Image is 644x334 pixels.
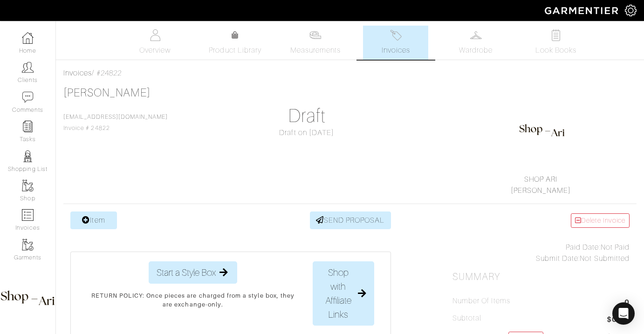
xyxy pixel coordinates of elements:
img: garmentier-logo-header-white-b43fb05a5012e4ada735d5af1a66efaba907eab6374d6393d1fbf88cb4ef424d.png [540,2,625,19]
span: Measurements [290,45,341,56]
div: Draft on [DATE] [218,127,395,138]
span: Submit Date: [536,254,580,263]
img: wardrobe-487a4870c1b7c33e795ec22d11cfc2ed9d08956e64fb3008fe2437562e282088.svg [470,29,482,41]
img: garments-icon-b7da505a4dc4fd61783c78ac3ca0ef83fa9d6f193b1c9dc38574b1d14d53ca28.png [22,239,34,251]
img: reminder-icon-8004d30b9f0a5d33ae49ab947aed9ed385cf756f9e5892f1edd6e32f2345188e.png [22,121,34,132]
button: Start a Style Box [149,261,237,284]
a: Invoices [363,26,428,60]
a: Wardrobe [443,26,508,60]
a: Overview [123,26,188,60]
span: Paid Date: [566,243,601,252]
a: SEND PROPOSAL [310,211,391,229]
span: Invoices [382,45,410,56]
h2: Summary [452,271,630,283]
span: Start a Style Box [157,266,216,279]
img: clients-icon-6bae9207a08558b7cb47a8932f037763ab4055f8c8b6bfacd5dc20c3e0201464.png [22,61,34,73]
a: Item [70,211,117,229]
span: Look Books [535,45,577,56]
a: SHOP ARI [524,175,557,184]
img: comment-icon-a0a6a9ef722e966f86d9cbdc48e553b5cf19dbc54f86b18d962a5391bc8f6eb6.png [22,91,34,103]
a: Delete Invoice [571,213,630,228]
span: Shop with Affiliate Links [321,266,356,321]
span: 0 [624,297,630,309]
img: orders-icon-0abe47150d42831381b5fb84f609e132dff9fe21cb692f30cb5eec754e2cba89.png [22,209,34,221]
img: orders-27d20c2124de7fd6de4e0e44c1d41de31381a507db9b33961299e4e07d508b8c.svg [390,29,402,41]
img: basicinfo-40fd8af6dae0f16599ec9e87c0ef1c0a1fdea2edbe929e3d69a839185d80c458.svg [149,29,161,41]
p: RETURN POLICY: Once pieces are charged from a style box, they are exchange-only. [88,291,298,309]
div: Open Intercom Messenger [612,302,635,325]
div: / #24822 [63,68,637,79]
span: Product Library [209,45,261,56]
img: dashboard-icon-dbcd8f5a0b271acd01030246c82b418ddd0df26cd7fceb0bd07c9910d44c42f6.png [22,32,34,44]
h1: Draft [218,105,395,127]
a: Product Library [203,30,268,56]
a: Invoices [63,69,92,77]
a: [PERSON_NAME] [511,186,571,195]
img: garments-icon-b7da505a4dc4fd61783c78ac3ca0ef83fa9d6f193b1c9dc38574b1d14d53ca28.png [22,180,34,191]
button: Shop with Affiliate Links [313,261,374,326]
a: Measurements [283,26,349,60]
span: Invoice # 24822 [63,114,168,131]
a: Look Books [523,26,589,60]
span: $0.00 [607,314,630,327]
h5: Subtotal [452,314,481,323]
img: measurements-466bbee1fd09ba9460f595b01e5d73f9e2bff037440d3c8f018324cb6cdf7a4a.svg [309,29,321,41]
span: Overview [139,45,171,56]
div: Not Paid Not Submitted [452,242,630,264]
img: stylists-icon-eb353228a002819b7ec25b43dbf5f0378dd9e0616d9560372ff212230b889e62.png [22,150,34,162]
h5: Number of Items [452,297,510,306]
a: [PERSON_NAME] [63,87,151,99]
a: [EMAIL_ADDRESS][DOMAIN_NAME] [63,114,168,120]
img: todo-9ac3debb85659649dc8f770b8b6100bb5dab4b48dedcbae339e5042a72dfd3cc.svg [550,29,562,41]
img: gear-icon-white-bd11855cb880d31180b6d7d6211b90ccbf57a29d726f0c71d8c61bd08dd39cc2.png [625,5,637,16]
span: Wardrobe [459,45,493,56]
img: sjMWVCbD6yTVLRgJKhNoBvPv.png [519,109,565,155]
